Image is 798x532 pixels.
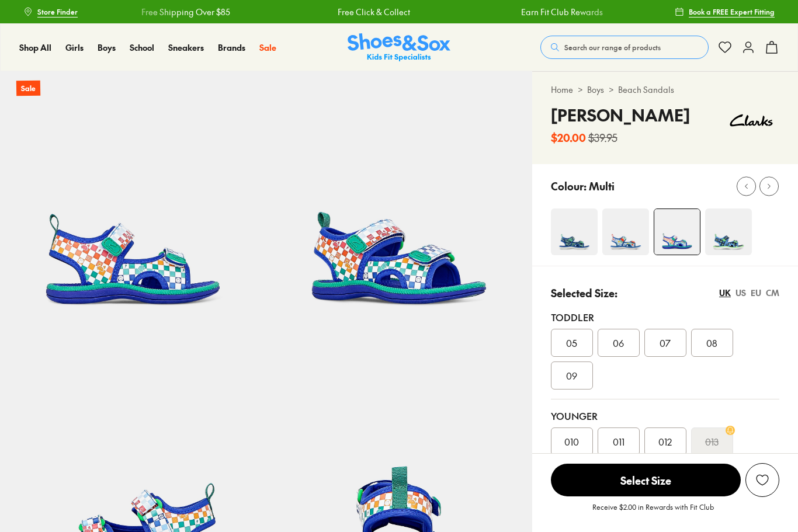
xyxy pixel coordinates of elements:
a: Beach Sandals [618,84,674,96]
a: Earn Fit Club Rewards [521,6,602,18]
span: Select Size [551,464,741,496]
button: Search our range of products [540,36,709,59]
a: School [130,41,154,54]
a: Girls [65,41,84,54]
span: Sale [259,41,276,53]
a: Boys [587,84,604,96]
img: SNS_Logo_Responsive.svg [348,33,450,62]
span: Sneakers [168,41,204,53]
span: 012 [658,434,672,448]
img: 4-554530_1 [551,208,598,255]
span: Girls [65,41,84,53]
b: $20.00 [551,130,586,145]
p: Sale [16,81,40,96]
p: Receive $2.00 in Rewards with Fit Club [592,502,714,523]
s: $39.95 [588,130,617,145]
div: Younger [551,409,779,423]
div: CM [766,287,779,299]
span: Book a FREE Expert Fitting [689,6,775,17]
img: Vendor logo [723,103,779,138]
a: Free Click & Collect [337,6,410,18]
button: Add to Wishlist [745,463,779,497]
a: Shoes & Sox [348,33,450,62]
a: Book a FREE Expert Fitting [675,1,775,22]
span: Shop All [19,41,51,53]
img: 5-503413_1 [266,71,532,337]
span: Store Finder [37,6,78,17]
img: 4-553493_1 [602,208,649,255]
a: Sale [259,41,276,54]
a: Free Shipping Over $85 [141,6,230,18]
span: 05 [566,336,577,350]
span: Search our range of products [564,42,661,53]
div: > > [551,84,779,96]
span: Boys [98,41,116,53]
span: 07 [660,336,671,350]
a: Boys [98,41,116,54]
a: Sneakers [168,41,204,54]
p: Multi [589,178,615,194]
p: Selected Size: [551,285,617,301]
img: 4-503412_1 [654,209,700,255]
a: Home [551,84,573,96]
div: US [735,287,746,299]
span: 011 [613,434,624,448]
a: Brands [218,41,245,54]
span: School [130,41,154,53]
a: Shop All [19,41,51,54]
span: 09 [566,368,577,383]
span: Brands [218,41,245,53]
button: Select Size [551,463,741,497]
span: 06 [613,336,624,350]
div: UK [719,287,731,299]
img: 4-503394_1 [705,208,752,255]
h4: [PERSON_NAME] [551,103,690,127]
span: 08 [706,336,717,350]
s: 013 [705,434,719,448]
span: 010 [564,434,579,448]
div: EU [751,287,761,299]
p: Colour: [551,178,587,194]
a: Store Finder [23,1,78,22]
div: Toddler [551,310,779,324]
